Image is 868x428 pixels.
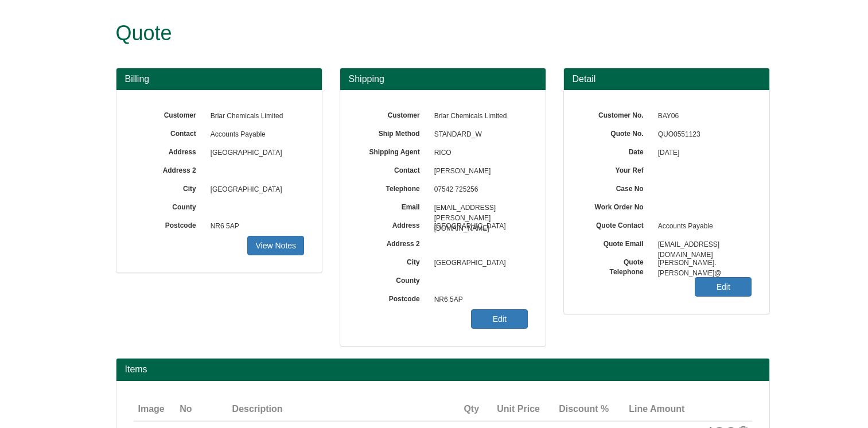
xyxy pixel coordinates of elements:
label: Quote Contact [581,217,652,231]
span: [DATE] [652,144,752,162]
label: Customer [357,107,429,120]
th: Line Amount [613,398,689,421]
span: BAY06 [652,107,752,126]
label: County [357,273,429,286]
th: Unit Price [484,398,544,421]
label: Postcode [134,217,205,231]
label: Address 2 [134,162,205,176]
label: Postcode [357,291,429,304]
span: [PERSON_NAME].[PERSON_NAME]@ [652,254,752,273]
span: RICO [429,144,528,162]
h1: Quote [116,22,727,45]
label: Contact [357,162,429,176]
th: Image [134,398,176,421]
span: QUO0551123 [652,126,752,144]
label: Contact [134,126,205,139]
span: [EMAIL_ADDRESS][PERSON_NAME][DOMAIN_NAME] [429,199,528,217]
span: [GEOGRAPHIC_DATA] [429,217,528,236]
span: [GEOGRAPHIC_DATA] [205,181,305,199]
label: Address [134,144,205,157]
h3: Billing [125,74,313,84]
label: City [134,181,205,194]
span: [EMAIL_ADDRESS][DOMAIN_NAME] [652,236,752,254]
label: Quote Telephone [581,254,652,277]
span: Briar Chemicals Limited [205,107,305,126]
label: Email [357,199,429,212]
label: County [134,199,205,212]
span: 07542 725256 [429,181,528,199]
a: Edit [471,309,528,329]
span: [GEOGRAPHIC_DATA] [205,144,305,162]
span: Accounts Payable [652,217,752,236]
label: Quote Email [581,236,652,249]
label: Telephone [357,181,429,194]
h3: Shipping [349,74,537,84]
label: Your Ref [581,162,652,176]
label: Customer No. [581,107,652,120]
span: Accounts Payable [205,126,305,144]
label: Customer [134,107,205,120]
label: Ship Method [357,126,429,139]
label: Case No [581,181,652,194]
th: Description [228,398,456,421]
a: View Notes [247,236,304,255]
span: [GEOGRAPHIC_DATA] [429,254,528,273]
th: No [175,398,227,421]
span: NR6 5AP [205,217,305,236]
th: Discount % [544,398,613,421]
label: Quote No. [581,126,652,139]
th: Qty [455,398,484,421]
span: [PERSON_NAME] [429,162,528,181]
label: Work Order No [581,199,652,212]
label: City [357,254,429,267]
span: Briar Chemicals Limited [429,107,528,126]
label: Address [357,217,429,231]
label: Address 2 [357,236,429,249]
span: NR6 5AP [429,291,528,309]
h3: Detail [573,74,761,84]
label: Date [581,144,652,157]
span: STANDARD_W [429,126,528,144]
h2: Items [125,364,761,375]
a: Edit [695,277,752,297]
label: Shipping Agent [357,144,429,157]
